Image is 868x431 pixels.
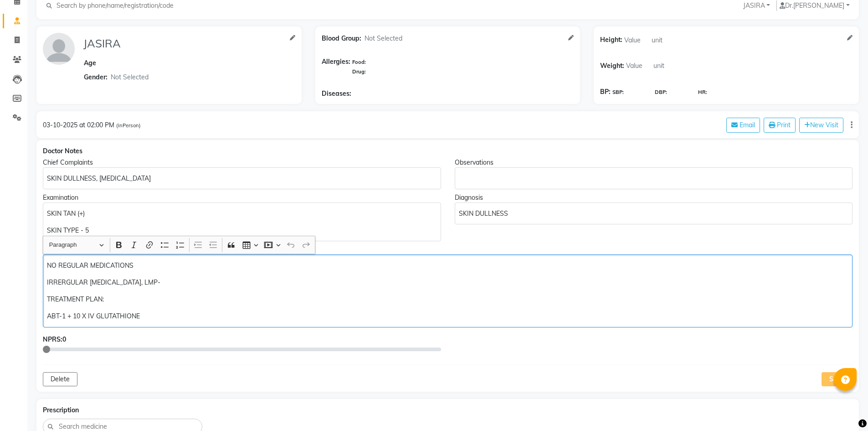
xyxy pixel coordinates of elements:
span: Age [84,59,96,67]
span: Allergies: [322,57,350,76]
button: JASIRA [740,0,773,11]
p: ABT-1 + 10 X IV GLUTATHIONE [47,312,848,321]
span: (inPerson) [116,122,141,129]
span: Paragraph [49,239,97,250]
p: SKIN DULLNESS, [MEDICAL_DATA] [47,174,437,183]
div: Diagnosis [455,193,853,203]
span: Print [777,121,791,129]
p: IRRERGULAR [MEDICAL_DATA], LMP- [47,278,848,287]
span: Email [740,121,755,129]
div: Editor toolbar [43,236,315,254]
span: Food: [352,59,366,65]
span: Blood Group: [322,34,361,43]
span: Diseases: [322,89,351,99]
span: at 02:00 PM [79,121,114,129]
span: SBP: [612,88,624,96]
div: Rich Text Editor, main [43,254,853,327]
span: DBP: [655,88,667,96]
div: Rich Text Editor, main [455,203,853,224]
div: Rich Text Editor, main [43,203,441,241]
div: Chief Complaints [43,158,441,167]
p: SKIN DULLNESS [459,209,848,218]
div: NPRS: [43,335,441,344]
input: Value [622,33,650,47]
input: Value [624,59,652,73]
div: Observations [455,158,853,167]
div: Rich Text Editor, main [43,167,441,189]
div: Rich Text Editor, main [455,167,853,189]
p: SKIN TAN (+) [47,209,437,218]
input: Search by phone/name/registration/code [56,0,181,11]
div: Notes [43,245,853,254]
button: Dr.[PERSON_NAME] [776,0,853,11]
span: Drug: [352,68,366,75]
span: 0 [62,335,66,343]
p: SKIN TYPE - 5 [47,226,437,235]
button: Print [764,118,796,133]
button: Paragraph [45,238,108,252]
span: Height: [600,33,622,47]
input: unit [650,33,677,47]
button: Delete [43,372,77,386]
span: Gender: [84,73,108,82]
p: NO REGULAR MEDICATIONS [47,261,848,270]
img: profile [43,33,75,65]
div: Prescription [43,405,853,415]
input: unit [652,59,679,73]
span: HR: [698,88,707,96]
button: New Visit [799,118,843,133]
span: Weight: [600,59,624,73]
button: Email [726,118,760,133]
input: Name [82,33,211,54]
div: Doctor Notes [43,146,853,156]
p: TREATMENT PLAN: [47,295,848,304]
span: 03-10-2025 [43,121,77,129]
span: BP: [600,87,611,97]
div: Examination [43,193,441,203]
span: Dr. [780,1,793,10]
